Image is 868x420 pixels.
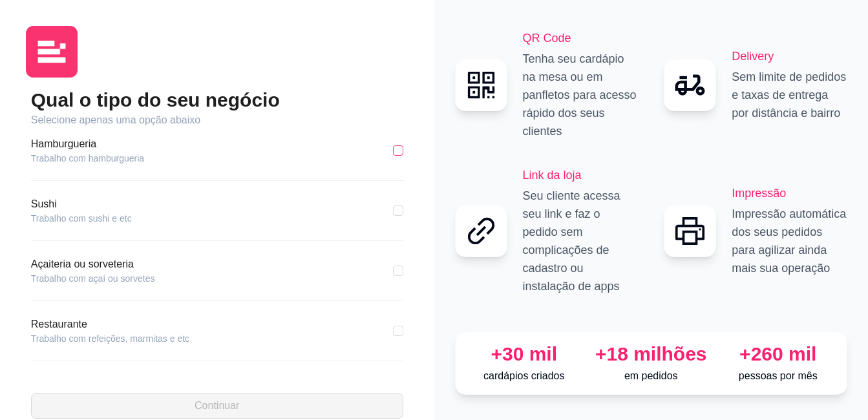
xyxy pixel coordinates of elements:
[31,332,189,345] article: Trabalho com refeições, marmitas e etc
[466,368,583,384] p: cardápios criados
[593,342,710,366] div: +18 milhões
[31,112,403,128] article: Selecione apenas uma opção abaixo
[732,205,847,277] p: Impressão automática dos seus pedidos para agilizar ainda mais sua operação
[31,212,132,225] article: Trabalho com sushi e etc
[31,88,403,112] h2: Qual o tipo do seu negócio
[732,47,847,65] h2: Delivery
[31,136,144,152] article: Hamburgueria
[31,272,155,285] article: Trabalho com açaí ou sorvetes
[523,187,639,295] p: Seu cliente acessa seu link e faz o pedido sem complicações de cadastro ou instalação de apps
[31,152,144,165] article: Trabalho com hamburgueria
[523,29,639,47] h2: QR Code
[732,184,847,202] h2: Impressão
[720,368,837,384] p: pessoas por mês
[31,377,162,392] article: Doceria
[720,342,837,366] div: +260 mil
[732,68,847,122] p: Sem limite de pedidos e taxas de entrega por distância e bairro
[31,196,132,212] article: Sushi
[523,50,639,140] p: Tenha seu cardápio na mesa ou em panfletos para acesso rápido dos seus clientes
[31,393,403,419] button: Continuar
[466,342,583,366] div: +30 mil
[31,317,189,332] article: Restaurante
[523,166,639,184] h2: Link da loja
[593,368,710,384] p: em pedidos
[31,257,155,272] article: Açaiteria ou sorveteria
[26,26,78,78] img: logo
